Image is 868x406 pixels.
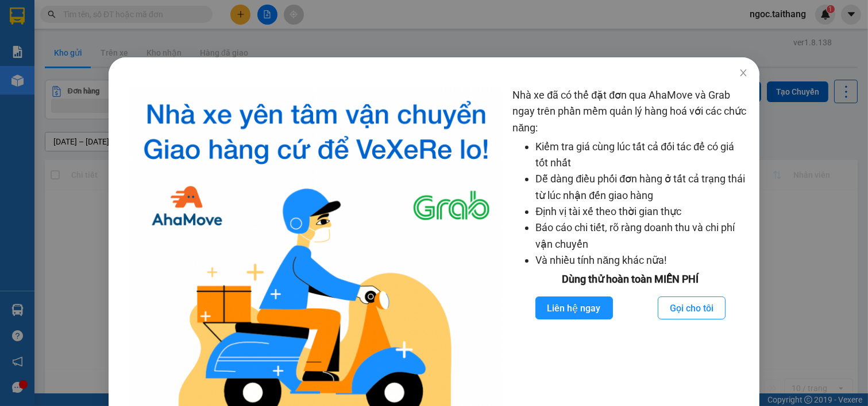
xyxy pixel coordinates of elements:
button: Close [727,57,759,89]
button: Liên hệ ngay [535,296,612,319]
span: Liên hệ ngay [547,301,600,315]
li: Kiểm tra giá cùng lúc tất cả đối tác để có giá tốt nhất [535,139,748,171]
div: Dùng thử hoàn toàn MIỄN PHÍ [512,271,748,287]
li: Dễ dàng điều phối đơn hàng ở tất cả trạng thái từ lúc nhận đến giao hàng [535,171,748,204]
span: Gọi cho tôi [670,301,713,315]
li: Báo cáo chi tiết, rõ ràng doanh thu và chi phí vận chuyển [535,220,748,252]
span: close [739,68,748,77]
li: Và nhiều tính năng khác nữa! [535,252,748,268]
button: Gọi cho tôi [658,296,726,319]
li: Định vị tài xế theo thời gian thực [535,204,748,220]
